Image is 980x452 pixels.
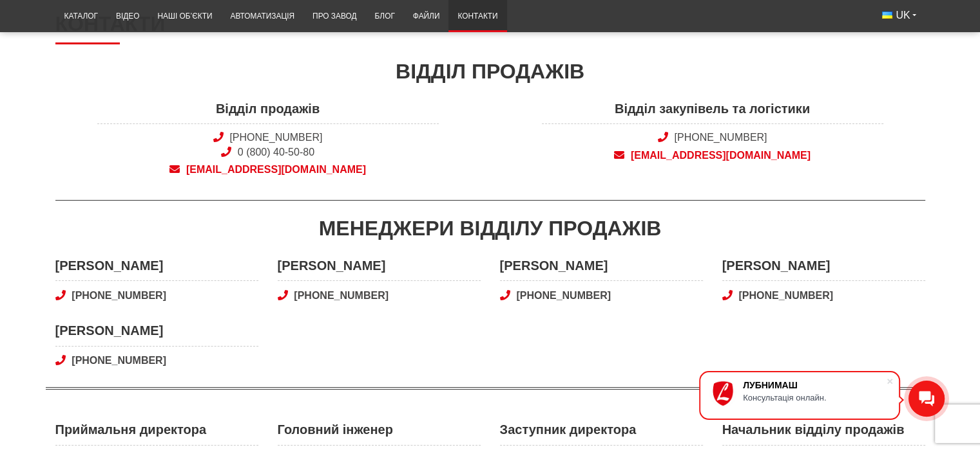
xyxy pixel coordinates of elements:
[55,420,258,446] span: Приймальня директора
[722,420,925,446] span: Начальник відділу продажів
[896,8,910,23] span: UK
[55,321,258,347] span: [PERSON_NAME]
[238,147,314,158] a: 0 (800) 40-50-80
[97,100,439,125] span: Відділ продажів
[55,57,925,86] div: Відділ продажів
[722,257,925,282] span: [PERSON_NAME]
[148,4,221,29] a: Наші об’єкти
[448,4,506,29] a: Контакти
[221,4,303,29] a: Автоматизація
[107,4,148,29] a: Відео
[743,393,886,402] div: Консультація онлайн.
[722,289,925,303] a: [PHONE_NUMBER]
[542,100,883,125] span: Відділ закупівель та логістики
[55,4,107,29] a: Каталог
[404,4,449,29] a: Файли
[674,132,767,143] a: [PHONE_NUMBER]
[55,214,925,243] div: Менеджери відділу продажів
[55,289,258,303] a: [PHONE_NUMBER]
[500,420,703,446] span: Заступник директора
[55,257,258,282] span: [PERSON_NAME]
[365,4,403,29] a: Блог
[97,163,439,177] a: [EMAIL_ADDRESS][DOMAIN_NAME]
[303,4,365,29] a: Про завод
[278,420,481,446] span: Головний інженер
[500,257,703,282] span: [PERSON_NAME]
[882,12,892,19] img: Українська
[500,289,703,303] a: [PHONE_NUMBER]
[873,4,925,27] button: UK
[542,149,883,163] a: [EMAIL_ADDRESS][DOMAIN_NAME]
[743,380,886,390] div: ЛУБНИМАШ
[55,354,258,368] a: [PHONE_NUMBER]
[278,289,481,303] a: [PHONE_NUMBER]
[229,132,322,143] a: [PHONE_NUMBER]
[278,257,481,282] span: [PERSON_NAME]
